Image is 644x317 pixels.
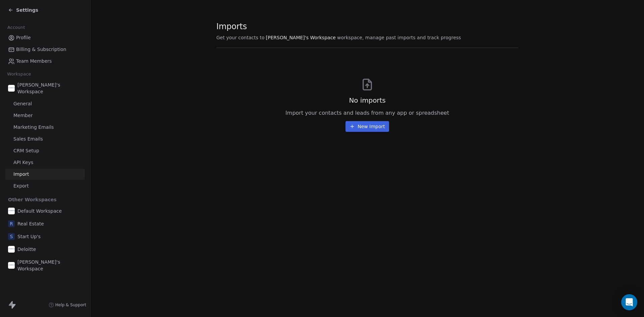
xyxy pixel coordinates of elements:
img: DS%20Updated%20Logo.jpg [8,262,15,269]
a: Import [5,169,85,180]
span: Import your contacts and leads from any app or spreadsheet [285,109,449,117]
span: General [13,100,32,107]
span: Deloitte [17,246,36,253]
span: [PERSON_NAME]'s Workspace [17,259,82,272]
a: General [5,98,85,109]
a: Settings [8,7,38,13]
span: R [8,220,15,227]
a: Marketing Emails [5,122,85,133]
span: Settings [16,7,38,13]
span: Team Members [16,58,52,65]
a: CRM Setup [5,145,85,156]
span: API Keys [13,159,33,166]
div: Open Intercom Messenger [621,294,637,310]
span: Help & Support [55,302,86,308]
a: API Keys [5,157,85,168]
span: Marketing Emails [13,124,54,131]
span: Other Workspaces [5,194,59,205]
span: Account [4,22,28,33]
span: Billing & Subscription [16,46,66,53]
span: [PERSON_NAME]'s Workspace [266,34,336,41]
span: [PERSON_NAME]'s Workspace [17,82,82,95]
a: Team Members [5,56,85,67]
span: Start Up's [17,233,41,240]
span: Member [13,112,33,119]
span: Workspace [4,69,34,79]
a: Profile [5,32,85,43]
a: Member [5,110,85,121]
span: Real Estate [17,220,44,227]
span: Import [13,171,29,178]
img: DS%20Updated%20Logo.jpg [8,85,15,92]
img: DS%20Updated%20Logo.jpg [8,208,15,214]
button: New Import [345,121,389,132]
a: Export [5,180,85,192]
span: CRM Setup [13,147,39,154]
span: Imports [216,21,461,32]
a: Help & Support [49,302,86,308]
span: Export [13,182,29,190]
span: Get your contacts to [216,34,265,41]
span: S [8,233,15,240]
span: Sales Emails [13,136,43,143]
span: Default Workspace [17,208,62,214]
span: workspace, manage past imports and track progress [337,34,461,41]
a: Billing & Subscription [5,44,85,55]
img: DS%20Updated%20Logo.jpg [8,246,15,253]
span: No imports [349,96,385,105]
span: Profile [16,34,31,41]
a: Sales Emails [5,134,85,145]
